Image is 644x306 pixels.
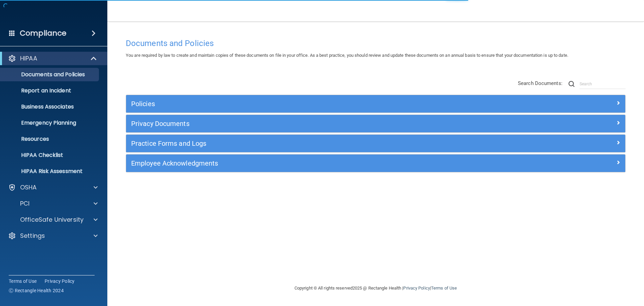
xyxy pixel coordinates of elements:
p: HIPAA Checklist [4,152,96,159]
a: Practice Forms and Logs [131,138,620,149]
p: HIPAA [20,54,37,62]
p: Business Associates [4,103,96,110]
h4: Compliance [20,29,66,38]
p: Documents and Policies [4,71,96,78]
p: HIPAA Risk Assessment [4,168,96,175]
h5: Practice Forms and Logs [131,140,495,147]
a: Terms of Use [9,278,37,285]
input: Search [580,79,626,89]
p: Report an Incident [4,87,96,94]
h4: Documents and Policies [126,39,626,48]
a: OSHA [8,183,98,191]
a: OfficeSafe University [8,216,98,224]
a: PCI [8,200,98,208]
div: Copyright © All rights reserved 2025 @ Rectangle Health | | [253,277,498,299]
p: Settings [20,232,45,240]
p: PCI [20,200,30,208]
h5: Privacy Documents [131,120,495,127]
span: You are required by law to create and maintain copies of these documents on file in your office. ... [126,53,568,58]
a: Policies [131,98,620,109]
h5: Employee Acknowledgments [131,160,495,167]
a: Terms of Use [431,286,457,291]
a: Employee Acknowledgments [131,158,620,169]
span: Search Documents: [518,80,562,86]
img: PMB logo [8,7,99,20]
iframe: Drift Widget Chat Controller [528,258,636,285]
img: ic-search.3b580494.png [569,81,575,87]
p: Emergency Planning [4,120,96,126]
span: Ⓒ Rectangle Health 2024 [9,287,64,294]
h5: Policies [131,100,495,107]
p: OfficeSafe University [20,216,84,224]
a: Privacy Policy [45,278,75,285]
p: OSHA [20,183,37,191]
a: HIPAA [8,54,97,62]
a: Privacy Documents [131,118,620,129]
a: Settings [8,232,98,240]
p: Resources [4,136,96,142]
a: Privacy Policy [403,286,430,291]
